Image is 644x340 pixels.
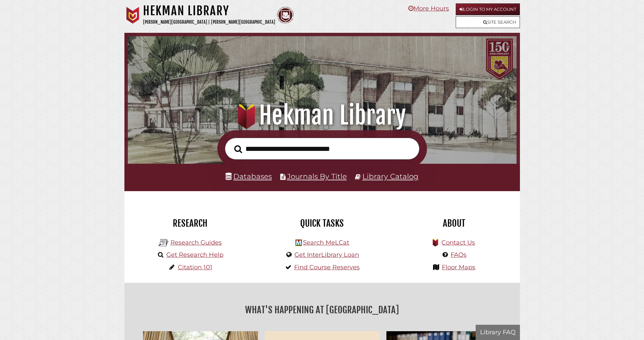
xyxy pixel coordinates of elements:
a: Search MeLCat [303,239,349,246]
a: Journals By Title [287,172,347,181]
h2: Research [129,218,251,229]
a: Contact Us [442,239,475,246]
h1: Hekman Library [143,3,275,18]
a: FAQs [451,251,467,258]
h2: About [393,218,515,229]
a: Site Search [456,16,520,28]
h1: Hekman Library [137,100,507,130]
a: Databases [225,172,272,181]
i: Search [234,145,242,153]
img: Hekman Library Logo [159,238,169,248]
a: Get Research Help [166,251,223,258]
a: Login to My Account [456,3,520,15]
img: Calvin Theological Seminary [277,7,294,24]
a: Research Guides [170,239,222,246]
button: Search [231,143,245,155]
a: Citation 101 [178,264,212,271]
a: Get InterLibrary Loan [294,251,359,258]
img: Calvin University [124,7,141,24]
p: [PERSON_NAME][GEOGRAPHIC_DATA] | [PERSON_NAME][GEOGRAPHIC_DATA] [143,18,275,26]
a: More Hours [408,5,449,12]
h2: What's Happening at [GEOGRAPHIC_DATA] [129,302,515,318]
a: Find Course Reserves [294,264,360,271]
a: Library Catalog [362,172,419,181]
a: Floor Maps [442,264,475,271]
h2: Quick Tasks [261,218,383,229]
img: Hekman Library Logo [295,240,302,246]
